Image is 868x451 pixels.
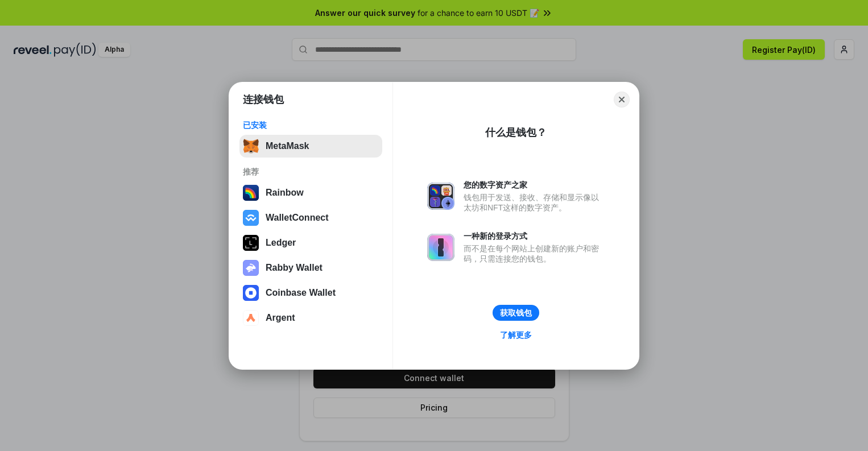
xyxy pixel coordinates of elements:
img: svg+xml,%3Csvg%20fill%3D%22none%22%20height%3D%2233%22%20viewBox%3D%220%200%2035%2033%22%20width%... [243,138,259,154]
button: WalletConnect [239,206,382,229]
div: 钱包用于发送、接收、存储和显示像以太坊和NFT这样的数字资产。 [464,192,605,213]
div: 已安装 [243,120,379,130]
button: Rabby Wallet [239,256,382,279]
div: 而不是在每个网站上创建新的账户和密码，只需连接您的钱包。 [464,243,605,264]
button: Coinbase Wallet [239,282,382,304]
img: svg+xml,%3Csvg%20width%3D%2228%22%20height%3D%2228%22%20viewBox%3D%220%200%2028%2028%22%20fill%3D... [243,285,259,301]
a: 了解更多 [493,328,539,342]
button: Argent [239,307,382,329]
div: 一种新的登录方式 [464,231,605,241]
div: Coinbase Wallet [266,288,336,298]
button: Close [614,92,630,107]
img: svg+xml,%3Csvg%20xmlns%3D%22http%3A%2F%2Fwww.w3.org%2F2000%2Fsvg%22%20fill%3D%22none%22%20viewBox... [427,234,454,261]
div: 获取钱包 [500,308,532,318]
img: svg+xml,%3Csvg%20xmlns%3D%22http%3A%2F%2Fwww.w3.org%2F2000%2Fsvg%22%20fill%3D%22none%22%20viewBox... [243,260,259,276]
button: Rainbow [239,181,382,204]
img: svg+xml,%3Csvg%20xmlns%3D%22http%3A%2F%2Fwww.w3.org%2F2000%2Fsvg%22%20width%3D%2228%22%20height%3... [243,235,259,251]
button: MetaMask [239,135,382,158]
div: 了解更多 [500,330,532,340]
div: 推荐 [243,167,379,177]
div: 您的数字资产之家 [464,180,605,190]
img: svg+xml,%3Csvg%20width%3D%2228%22%20height%3D%2228%22%20viewBox%3D%220%200%2028%2028%22%20fill%3D... [243,310,259,326]
h1: 连接钱包 [243,93,284,106]
div: Rabby Wallet [266,263,323,273]
button: Ledger [239,231,382,254]
div: 什么是钱包？ [485,126,547,139]
button: 获取钱包 [493,305,539,321]
img: svg+xml,%3Csvg%20width%3D%22120%22%20height%3D%22120%22%20viewBox%3D%220%200%20120%20120%22%20fil... [243,185,259,201]
div: Ledger [266,238,296,248]
div: WalletConnect [266,213,329,223]
img: svg+xml,%3Csvg%20xmlns%3D%22http%3A%2F%2Fwww.w3.org%2F2000%2Fsvg%22%20fill%3D%22none%22%20viewBox... [427,183,454,210]
img: svg+xml,%3Csvg%20width%3D%2228%22%20height%3D%2228%22%20viewBox%3D%220%200%2028%2028%22%20fill%3D... [243,210,259,226]
div: MetaMask [266,141,309,151]
div: Rainbow [266,188,304,198]
div: Argent [266,313,295,323]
